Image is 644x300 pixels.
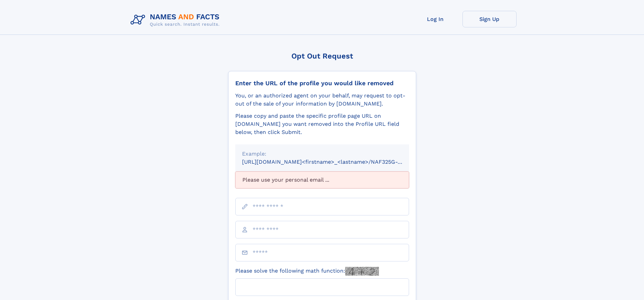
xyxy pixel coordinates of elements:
div: Opt Out Request [228,52,416,60]
a: Log In [408,11,462,27]
div: You, or an authorized agent on your behalf, may request to opt-out of the sale of your informatio... [235,92,409,108]
div: Please copy and paste the specific profile page URL on [DOMAIN_NAME] you want removed into the Pr... [235,112,409,136]
div: Please use your personal email ... [235,171,409,188]
img: Logo Names and Facts [128,11,225,29]
small: [URL][DOMAIN_NAME]<firstname>_<lastname>/NAF325G-xxxxxxxx [242,159,422,165]
div: Enter the URL of the profile you would like removed [235,79,409,87]
a: Sign Up [462,11,517,27]
label: Please solve the following math function: [235,267,379,276]
div: Example: [242,150,402,158]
